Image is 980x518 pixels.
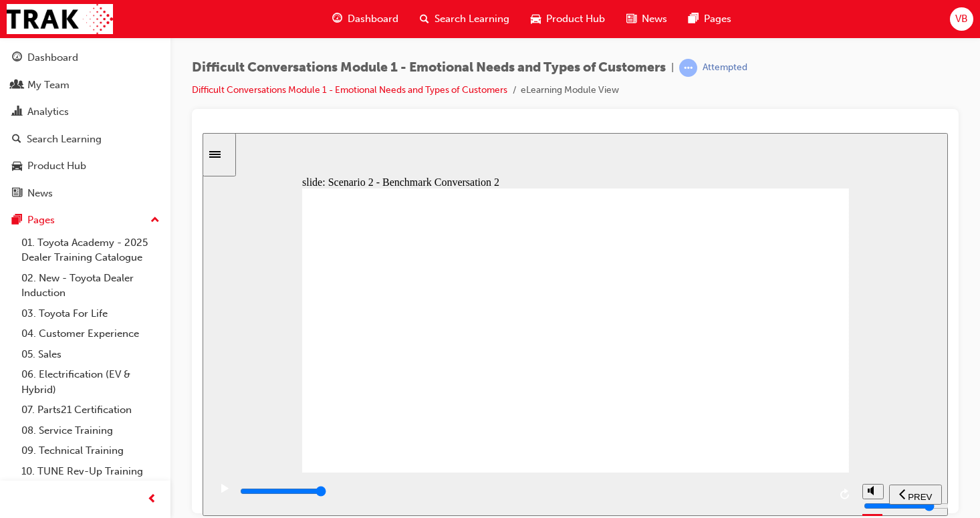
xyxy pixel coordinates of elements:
[7,4,113,34] img: Trak
[16,400,165,420] a: 07. Parts21 Certification
[5,208,165,233] button: Pages
[16,344,165,365] a: 05. Sales
[348,11,398,27] span: Dashboard
[16,440,165,461] a: 09. Technical Training
[5,154,165,178] a: Product Hub
[12,106,22,118] span: chart-icon
[5,45,165,70] a: Dashboard
[546,11,605,27] span: Product Hub
[678,5,742,33] a: pages-iconPages
[704,11,731,27] span: Pages
[7,340,653,383] div: playback controls
[435,11,509,27] span: Search Learning
[5,181,165,206] a: News
[12,52,22,64] span: guage-icon
[27,186,53,201] div: News
[150,212,160,229] span: up-icon
[5,100,165,124] a: Analytics
[322,5,409,33] a: guage-iconDashboard
[16,323,165,344] a: 04. Customer Experience
[420,11,429,27] span: search-icon
[687,340,739,383] nav: slide navigation
[661,368,747,378] input: volume
[521,83,619,98] li: eLearning Module View
[12,134,21,146] span: search-icon
[671,60,674,76] span: |
[5,43,165,208] button: DashboardMy TeamAnalyticsSearch LearningProduct HubNews
[16,233,165,268] a: 01. Toyota Academy - 2025 Dealer Training Catalogue
[531,11,541,27] span: car-icon
[12,188,22,200] span: news-icon
[950,7,973,31] button: VB
[37,353,124,364] input: slide progress
[7,350,29,373] button: play/pause
[633,352,653,372] button: replay
[27,104,69,120] div: Analytics
[660,351,681,366] button: volume
[27,158,86,174] div: Product Hub
[626,11,636,27] span: news-icon
[5,127,165,152] a: Search Learning
[16,461,165,482] a: 10. TUNE Rev-Up Training
[689,11,699,27] span: pages-icon
[703,61,747,74] div: Attempted
[520,5,616,33] a: car-iconProduct Hub
[705,359,729,369] span: PREV
[192,84,507,96] a: Difficult Conversations Module 1 - Emotional Needs and Types of Customers
[12,215,22,227] span: pages-icon
[16,420,165,441] a: 08. Service Training
[687,352,739,372] button: previous
[616,5,678,33] a: news-iconNews
[27,78,70,93] div: My Team
[12,80,22,92] span: people-icon
[192,60,666,76] span: Difficult Conversations Module 1 - Emotional Needs and Types of Customers
[332,11,342,27] span: guage-icon
[660,340,680,383] div: misc controls
[5,73,165,98] a: My Team
[16,364,165,400] a: 06. Electrification (EV & Hybrid)
[679,59,697,77] span: learningRecordVerb_ATTEMPT-icon
[16,303,165,324] a: 03. Toyota For Life
[27,132,102,147] div: Search Learning
[147,491,157,508] span: prev-icon
[27,50,78,66] div: Dashboard
[409,5,520,33] a: search-iconSearch Learning
[642,11,667,27] span: News
[16,268,165,303] a: 02. New - Toyota Dealer Induction
[955,11,968,27] span: VB
[27,213,55,228] div: Pages
[12,160,22,172] span: car-icon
